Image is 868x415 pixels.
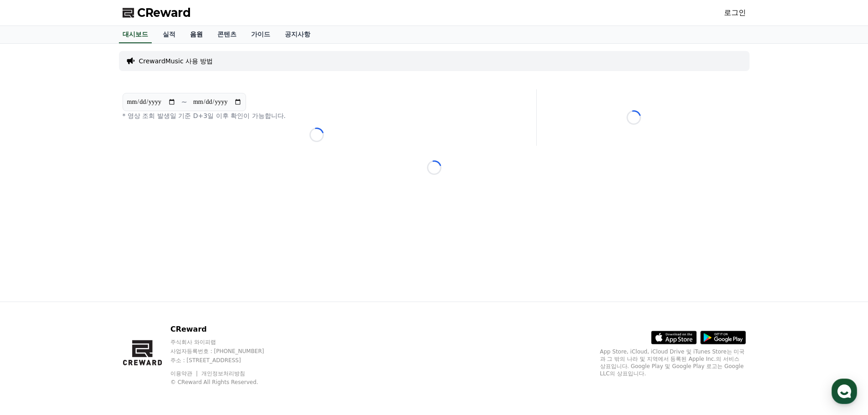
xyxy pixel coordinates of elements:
[170,370,199,377] a: 이용약관
[83,303,94,310] span: 대화
[210,26,244,43] a: 콘텐츠
[3,289,60,312] a: 홈
[123,111,511,120] p: * 영상 조회 발생일 기준 D+3일 이후 확인이 가능합니다.
[183,26,210,43] a: 음원
[170,324,282,335] p: CReward
[170,338,282,346] p: 주식회사 와이피랩
[29,302,34,310] span: 홈
[244,26,277,43] a: 가이드
[724,7,746,18] a: 로그인
[123,5,191,20] a: CReward
[141,302,152,310] span: 설정
[118,289,175,312] a: 설정
[277,26,318,43] a: 공지사항
[119,26,152,43] a: 대시보드
[139,56,213,66] a: CrewardMusic 사용 방법
[170,379,282,386] p: © CReward All Rights Reserved.
[170,357,282,364] p: 주소 : [STREET_ADDRESS]
[60,289,118,312] a: 대화
[181,97,187,108] p: ~
[600,348,746,377] p: App Store, iCloud, iCloud Drive 및 iTunes Store는 미국과 그 밖의 나라 및 지역에서 등록된 Apple Inc.의 서비스 상표입니다. Goo...
[170,348,282,355] p: 사업자등록번호 : [PHONE_NUMBER]
[137,5,191,20] span: CReward
[155,26,183,43] a: 실적
[201,370,245,377] a: 개인정보처리방침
